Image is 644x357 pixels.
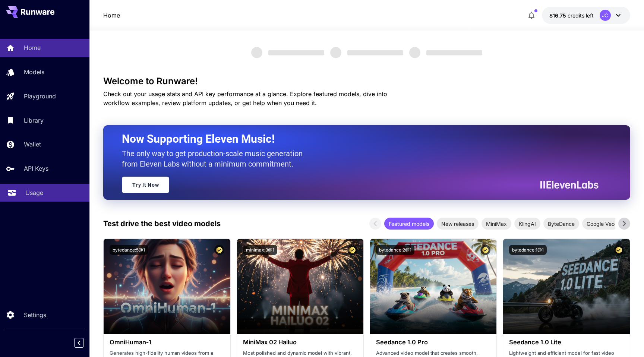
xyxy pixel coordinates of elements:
h3: Seedance 1.0 Lite [509,339,624,346]
div: JC [600,10,611,21]
img: alt [237,239,363,334]
h3: OmniHuman‑1 [110,339,224,346]
h3: Welcome to Runware! [103,76,630,86]
span: credits left [568,12,594,19]
p: API Keys [24,164,48,173]
div: ByteDance [543,218,579,230]
div: Google Veo [582,218,619,230]
div: Collapse sidebar [80,336,89,350]
p: Test drive the best video models [103,218,221,229]
button: bytedance:1@1 [509,245,547,255]
button: bytedance:5@1 [110,245,148,255]
p: Usage [25,188,43,197]
button: $16.75152JC [542,7,630,24]
span: Google Veo [582,220,619,228]
p: Playground [24,92,56,101]
span: $16.75 [549,12,568,19]
div: New releases [437,218,479,230]
button: Certified Model – Vetted for best performance and includes a commercial license. [480,245,490,255]
p: Models [24,67,44,76]
div: KlingAI [514,218,540,230]
button: Certified Model – Vetted for best performance and includes a commercial license. [614,245,624,255]
h3: MiniMax 02 Hailuo [243,339,357,346]
button: minimax:3@1 [243,245,277,255]
img: alt [370,239,496,334]
div: $16.75152 [549,12,594,19]
div: Featured models [384,218,434,230]
p: Wallet [24,140,41,149]
a: Home [103,11,120,20]
button: Certified Model – Vetted for best performance and includes a commercial license. [347,245,357,255]
p: Home [24,43,41,52]
div: MiniMax [482,218,511,230]
h3: Seedance 1.0 Pro [376,339,490,346]
button: bytedance:2@1 [376,245,414,255]
img: alt [503,239,629,334]
p: Settings [24,310,46,319]
img: alt [104,239,230,334]
nav: breadcrumb [103,11,120,20]
span: MiniMax [482,220,511,228]
span: Featured models [384,220,434,228]
p: The only way to get production-scale music generation from Eleven Labs without a minimum commitment. [122,148,308,169]
span: ByteDance [543,220,579,228]
button: Collapse sidebar [74,338,84,348]
button: Certified Model – Vetted for best performance and includes a commercial license. [214,245,224,255]
span: Check out your usage stats and API key performance at a glance. Explore featured models, dive int... [103,90,387,107]
span: KlingAI [514,220,540,228]
p: Library [24,116,44,125]
a: Try It Now [122,177,169,193]
span: New releases [437,220,479,228]
h2: Now Supporting Eleven Music! [122,132,593,146]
